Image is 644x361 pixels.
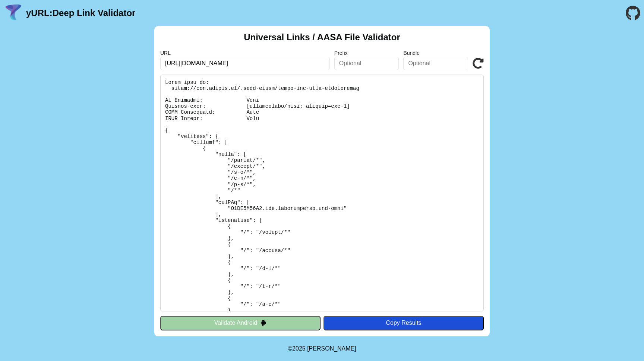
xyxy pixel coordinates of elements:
div: Copy Results [327,320,480,326]
label: URL [160,50,330,56]
input: Optional [334,57,399,70]
a: Michael Ibragimchayev's Personal Site [307,345,356,352]
span: 2025 [292,345,306,352]
pre: Lorem ipsu do: sitam://con.adipis.el/.sedd-eiusm/tempo-inc-utla-etdoloremag Al Enimadmi: Veni Qui... [160,75,484,311]
label: Prefix [334,50,399,56]
footer: © [288,336,356,361]
img: droidIcon.svg [260,320,266,326]
a: yURL:Deep Link Validator [26,8,135,18]
button: Copy Results [323,316,484,330]
button: Validate Android [160,316,321,330]
input: Required [160,57,330,70]
img: yURL Logo [4,3,23,23]
label: Bundle [403,50,468,56]
input: Optional [403,57,468,70]
h2: Universal Links / AASA File Validator [244,32,400,43]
